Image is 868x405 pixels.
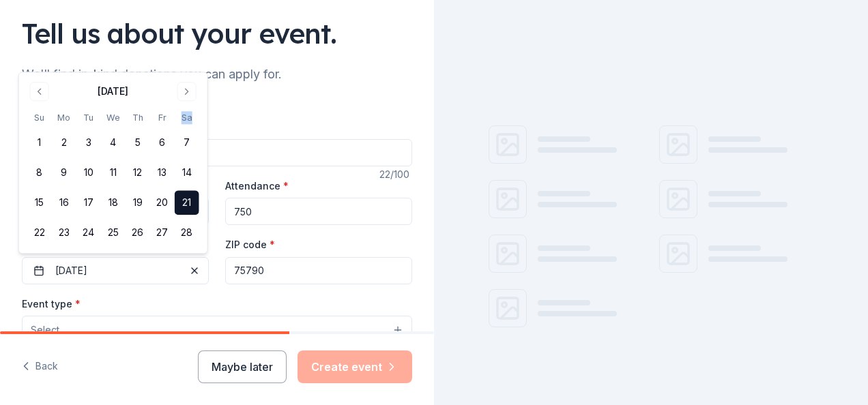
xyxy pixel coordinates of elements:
[175,161,199,185] button: 14
[22,63,412,85] div: We'll find in-kind donations you can apply for.
[76,221,101,245] button: 24
[52,161,76,185] button: 9
[76,131,101,155] button: 3
[52,191,76,215] button: 16
[150,110,175,125] th: Friday
[27,191,52,215] button: 15
[126,191,150,215] button: 19
[22,352,58,381] button: Back
[22,297,81,311] label: Event type
[101,191,126,215] button: 18
[101,110,126,125] th: Wednesday
[22,14,412,52] div: Tell us about your event.
[150,161,175,185] button: 13
[225,257,412,284] input: 12345 (U.S. only)
[101,131,126,155] button: 4
[27,131,52,155] button: 1
[27,110,52,125] th: Sunday
[22,316,412,344] button: Select
[126,161,150,185] button: 12
[52,221,76,245] button: 23
[22,257,209,284] button: [DATE]
[98,83,128,100] div: [DATE]
[150,131,175,155] button: 6
[177,82,197,101] button: Go to next month
[379,166,412,183] div: 22 /100
[175,110,199,125] th: Saturday
[76,110,101,125] th: Tuesday
[31,322,59,338] span: Select
[52,110,76,125] th: Monday
[76,161,101,185] button: 10
[175,221,199,245] button: 28
[225,198,412,225] input: 20
[175,191,199,215] button: 21
[30,82,49,101] button: Go to previous month
[22,139,412,166] input: Spring Fundraiser
[150,191,175,215] button: 20
[76,191,101,215] button: 17
[175,131,199,155] button: 7
[101,161,126,185] button: 11
[225,238,275,252] label: ZIP code
[27,221,52,245] button: 22
[101,221,126,245] button: 25
[52,131,76,155] button: 2
[126,131,150,155] button: 5
[126,221,150,245] button: 26
[150,221,175,245] button: 27
[225,179,289,193] label: Attendance
[126,110,150,125] th: Thursday
[27,161,52,185] button: 8
[198,350,287,383] button: Maybe later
